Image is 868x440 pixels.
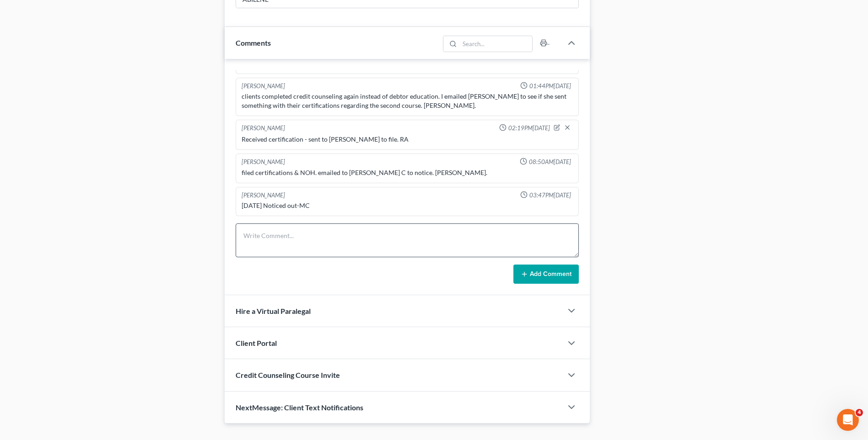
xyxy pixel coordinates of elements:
[529,191,571,200] span: 03:47PM[DATE]
[242,124,285,133] div: [PERSON_NAME]
[242,82,285,90] div: [PERSON_NAME]
[837,409,859,431] iframe: Intercom live chat
[508,124,550,133] span: 02:19PM[DATE]
[236,38,271,47] span: Comments
[242,201,573,210] div: [DATE] Noticed out-MC
[242,158,285,166] div: [PERSON_NAME]
[513,265,579,284] button: Add Comment
[242,168,573,177] div: filed certifications & NOH. emailed to [PERSON_NAME] C to notice. [PERSON_NAME].
[242,135,573,144] div: Received certification - sent to [PERSON_NAME] to file. RA
[236,339,277,347] span: Client Portal
[529,158,571,166] span: 08:50AM[DATE]
[856,409,863,416] span: 4
[236,371,340,379] span: Credit Counseling Course Invite
[236,403,363,412] span: NextMessage: Client Text Notifications
[242,92,573,110] div: clients completed credit counseling again instead of debtor education. I emailed [PERSON_NAME] to...
[242,191,285,200] div: [PERSON_NAME]
[236,307,311,315] span: Hire a Virtual Paralegal
[529,82,571,90] span: 01:44PM[DATE]
[459,36,532,52] input: Search...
